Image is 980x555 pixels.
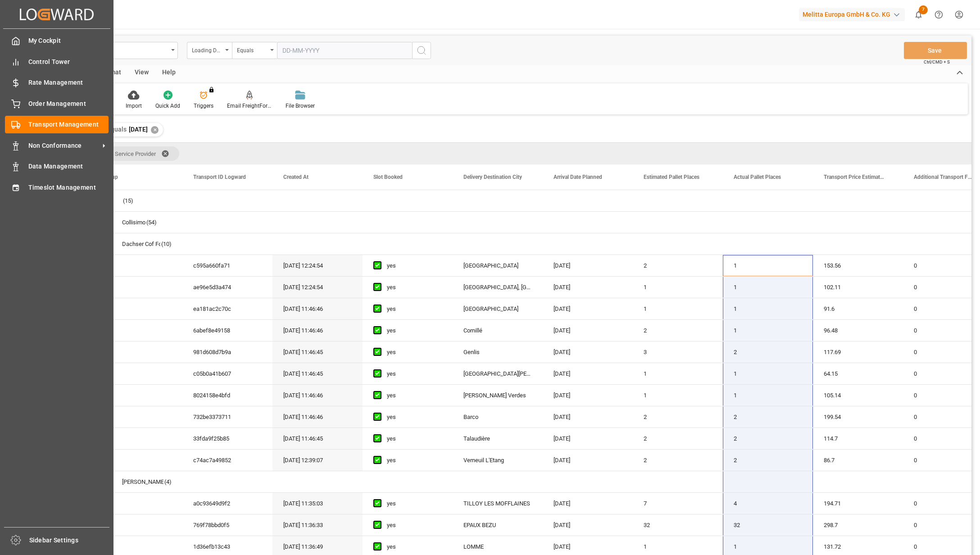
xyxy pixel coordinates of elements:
div: yes [387,515,442,536]
div: [GEOGRAPHIC_DATA] [453,298,543,319]
div: 1 [723,320,813,341]
button: show 7 new notifications [908,5,929,25]
div: [DATE] 11:46:45 [272,428,363,449]
div: Import [126,102,142,110]
div: [DATE] [543,406,633,428]
div: 2 [633,255,723,276]
div: [DATE] 11:36:33 [272,514,363,536]
div: [DATE] [543,363,633,384]
a: Rate Management [5,74,109,91]
div: 4 [723,493,813,514]
div: [DATE] 11:46:45 [272,363,363,384]
div: 114.7 [813,428,903,449]
span: Created At [283,174,309,180]
div: [DATE] [543,514,633,536]
span: Non Conformance [28,141,100,150]
div: 3 [633,341,723,363]
div: 153.56 [813,255,903,276]
div: [DATE] 11:46:45 [272,341,363,363]
div: 1 [633,385,723,406]
div: [DATE] [543,385,633,406]
div: 1 [633,363,723,384]
button: Save [904,42,967,59]
span: Additional Transport Fees [914,174,974,180]
div: Loading Date Actual [192,44,222,55]
div: [DATE] [543,277,633,298]
div: 102.11 [813,277,903,298]
div: 769f78bbd0f5 [182,514,272,536]
span: [DATE] [129,126,148,133]
div: yes [387,428,442,449]
div: yes [387,407,442,428]
span: (54) [146,212,157,233]
div: [DATE] 11:35:03 [272,493,363,514]
div: ae96e5d3a474 [182,277,272,298]
div: yes [387,450,442,471]
button: search button [412,42,431,59]
div: Equals [237,44,268,55]
div: [DATE] [543,428,633,449]
div: 2 [633,406,723,428]
div: 1 [723,385,813,406]
button: open menu [232,42,277,59]
div: Talaudière [453,428,543,449]
span: Transport Management [28,120,109,129]
div: [PERSON_NAME] Verdes [453,385,543,406]
span: Actual Pallet Places [734,174,781,180]
div: TILLOY LES MOFFLAINES [453,493,543,514]
input: DD-MM-YYYY [277,42,412,59]
span: Equals [107,126,127,133]
div: 2 [723,341,813,363]
span: (10) [161,234,172,255]
a: Order Management [5,95,109,112]
span: (15) [123,191,133,211]
div: Quick Add [155,102,180,110]
div: Melitta Europa GmbH & Co. KG [799,8,905,21]
div: 91.6 [813,298,903,319]
div: [DATE] [543,255,633,276]
div: 7 [633,493,723,514]
span: Sidebar Settings [29,536,110,545]
span: Timeslot Management [28,183,109,192]
div: 33fda9f25b85 [182,428,272,449]
span: Control Tower [28,57,109,67]
div: File Browser [286,102,315,110]
div: 298.7 [813,514,903,536]
div: Email FreightForwarders [227,102,272,110]
div: 32 [633,514,723,536]
div: [DATE] 11:46:46 [272,298,363,319]
div: [DATE] [543,298,633,319]
span: (4) [164,472,172,492]
div: Help [155,65,182,81]
div: yes [387,320,442,341]
button: Melitta Europa GmbH & Co. KG [799,6,908,23]
div: Cornillé [453,320,543,341]
div: [DATE] 12:39:07 [272,450,363,471]
div: 96.48 [813,320,903,341]
a: Data Management [5,158,109,175]
div: [DATE] [543,341,633,363]
div: [GEOGRAPHIC_DATA], [GEOGRAPHIC_DATA] [453,277,543,298]
div: 32 [723,514,813,536]
span: Transport ID Logward [193,174,246,180]
div: 6abef8e49158 [182,320,272,341]
div: [DATE] 12:24:54 [272,255,363,276]
span: Estimated Pallet Places [644,174,699,180]
div: c595a660fa71 [182,255,272,276]
div: ea181ac2c70c [182,298,272,319]
div: 1 [723,255,813,276]
div: Dachser Cof Foodservice [122,234,160,255]
div: 1 [633,298,723,319]
div: a0c93649d9f2 [182,493,272,514]
div: 732be3373711 [182,406,272,428]
div: yes [387,364,442,384]
div: [PERSON_NAME] [122,472,163,492]
div: 199.54 [813,406,903,428]
div: yes [387,299,442,319]
div: [GEOGRAPHIC_DATA] [453,255,543,276]
div: Genlis [453,341,543,363]
div: 2 [633,428,723,449]
span: Order Management [28,99,109,109]
div: Collisimo [122,212,145,233]
div: Barco [453,406,543,428]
